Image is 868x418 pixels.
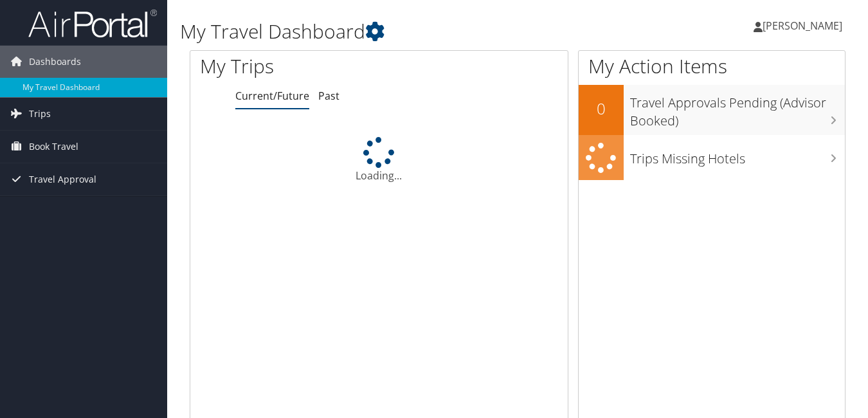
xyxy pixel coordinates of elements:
[28,8,157,39] img: airportal-logo.png
[579,135,845,181] a: Trips Missing Hotels
[318,89,339,103] a: Past
[29,163,96,195] span: Travel Approval
[763,19,842,33] span: [PERSON_NAME]
[180,18,630,45] h1: My Travel Dashboard
[754,6,855,45] a: [PERSON_NAME]
[579,85,845,134] a: 0Travel Approvals Pending (Advisor Booked)
[630,143,845,168] h3: Trips Missing Hotels
[630,87,845,130] h3: Travel Approvals Pending (Advisor Booked)
[190,137,568,183] div: Loading...
[29,46,81,78] span: Dashboards
[579,53,845,80] h1: My Action Items
[200,53,401,80] h1: My Trips
[29,131,78,163] span: Book Travel
[29,98,51,130] span: Trips
[235,89,309,103] a: Current/Future
[579,98,624,120] h2: 0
